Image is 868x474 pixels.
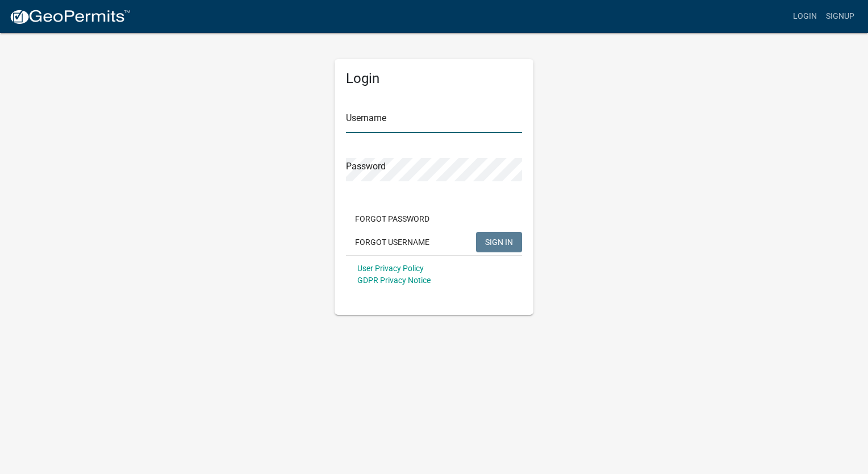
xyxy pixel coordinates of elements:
[357,264,424,273] a: User Privacy Policy
[346,70,522,87] h5: Login
[821,6,859,27] a: Signup
[485,237,513,246] span: SIGN IN
[476,232,522,252] button: SIGN IN
[346,232,439,252] button: Forgot Username
[357,276,431,285] a: GDPR Privacy Notice
[788,6,821,27] a: Login
[346,209,439,229] button: Forgot Password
